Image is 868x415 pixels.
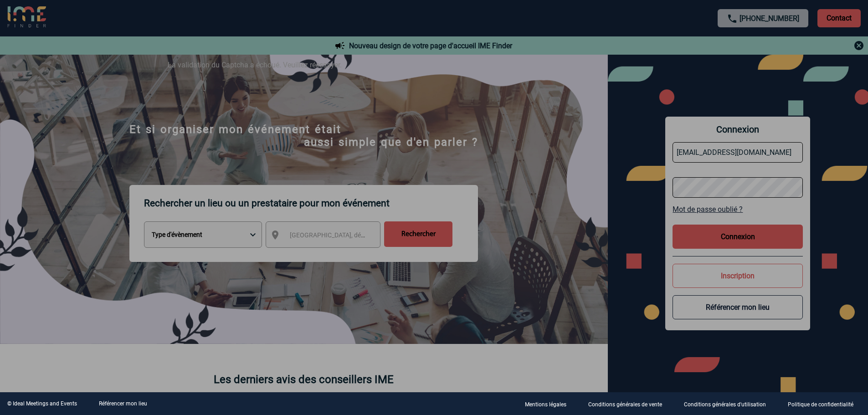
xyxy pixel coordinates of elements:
a: Mentions légales [518,400,581,408]
a: Conditions générales d'utilisation [677,400,781,408]
p: Conditions générales d'utilisation [684,401,766,408]
p: Mentions légales [525,401,566,408]
p: Politique de confidentialité [788,401,853,408]
a: Politique de confidentialité [781,400,868,408]
div: La validation du Captcha a échoué. Veuillez réessayer. [156,49,712,92]
a: Référencer mon lieu [99,400,147,407]
p: Conditions générales de vente [588,401,662,408]
a: Conditions générales de vente [581,400,677,408]
div: © Ideal Meetings and Events [7,400,77,407]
